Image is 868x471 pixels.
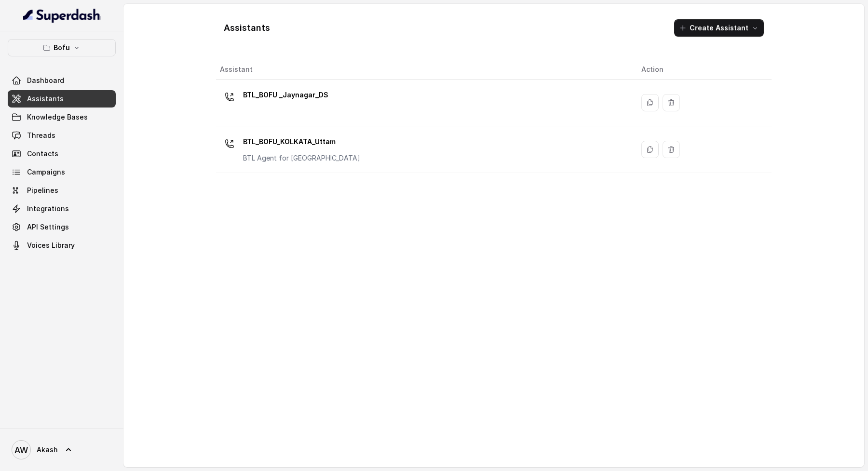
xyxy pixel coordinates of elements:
[27,76,64,85] span: Dashboard
[27,241,75,250] span: Voices Library
[8,127,116,144] a: Threads
[27,149,58,159] span: Contacts
[8,200,116,217] a: Integrations
[243,134,360,149] p: BTL_BOFU_KOLKATA_Uttam
[54,42,70,54] p: Bofu
[27,112,88,122] span: Knowledge Bases
[14,445,28,455] text: AW
[8,163,116,181] a: Campaigns
[23,8,101,23] img: light.svg
[243,87,328,103] p: BTL_BOFU _Jaynagar_DS
[8,90,116,108] a: Assistants
[224,20,270,36] h1: Assistants
[8,39,116,56] button: Bofu
[27,94,64,104] span: Assistants
[243,153,360,163] p: BTL Agent for [GEOGRAPHIC_DATA]
[8,108,116,126] a: Knowledge Bases
[27,167,65,177] span: Campaigns
[27,222,69,232] span: API Settings
[27,131,55,140] span: Threads
[27,186,58,195] span: Pipelines
[8,436,116,463] a: Akash
[216,60,634,80] th: Assistant
[8,72,116,89] a: Dashboard
[8,218,116,236] a: API Settings
[634,60,772,80] th: Action
[8,237,116,254] a: Voices Library
[8,145,116,162] a: Contacts
[37,445,58,455] span: Akash
[27,204,69,214] span: Integrations
[8,182,116,199] a: Pipelines
[674,19,764,37] button: Create Assistant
